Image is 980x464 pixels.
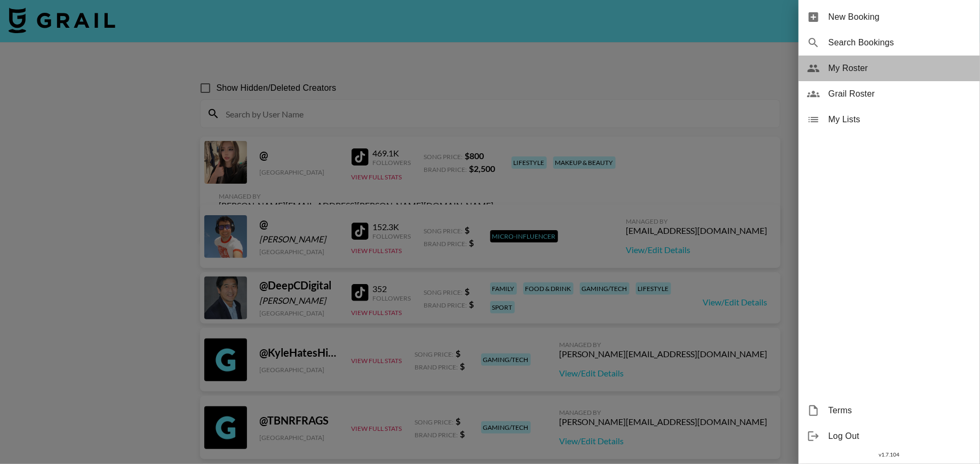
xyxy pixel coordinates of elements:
span: Search Bookings [828,36,971,49]
span: My Lists [828,113,971,126]
div: v 1.7.104 [799,449,980,460]
span: Log Out [828,430,971,443]
div: My Roster [799,56,980,81]
span: Grail Roster [828,88,971,100]
span: Terms [828,404,971,417]
span: My Roster [828,62,971,75]
div: Search Bookings [799,30,980,56]
div: Grail Roster [799,81,980,107]
div: My Lists [799,107,980,132]
div: Terms [799,398,980,423]
span: New Booking [828,11,971,23]
div: Log Out [799,423,980,449]
div: New Booking [799,4,980,30]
